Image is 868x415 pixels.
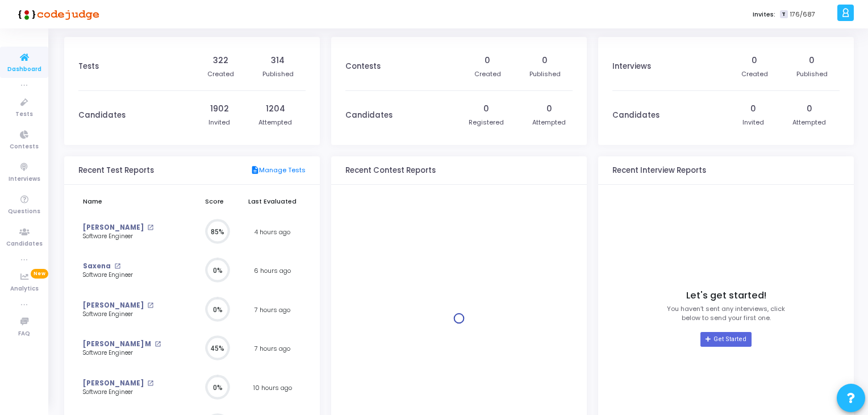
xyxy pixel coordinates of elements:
[78,111,126,120] h3: Candidates
[10,284,39,294] span: Analytics
[7,65,41,74] span: Dashboard
[485,55,490,67] div: 0
[147,302,153,309] mat-icon: open_in_new
[752,55,757,67] div: 0
[6,239,43,249] span: Candidates
[262,69,294,79] div: Published
[529,69,561,79] div: Published
[345,166,436,175] h3: Recent Contest Reports
[742,118,764,127] div: Invited
[147,225,153,231] mat-icon: open_in_new
[78,190,190,213] th: Name
[10,142,39,152] span: Contests
[741,69,768,79] div: Created
[345,111,393,120] h3: Candidates
[210,103,229,115] div: 1902
[207,69,234,79] div: Created
[14,3,99,26] img: logo
[78,166,154,175] h3: Recent Test Reports
[83,233,171,241] div: Software Engineer
[18,329,30,339] span: FAQ
[750,103,756,115] div: 0
[83,271,171,280] div: Software Engineer
[612,166,706,175] h3: Recent Interview Reports
[83,349,171,358] div: Software Engineer
[542,55,548,67] div: 0
[251,165,259,176] mat-icon: description
[9,175,40,184] span: Interviews
[240,213,306,252] td: 4 hours ago
[83,388,171,397] div: Software Engineer
[796,69,828,79] div: Published
[15,110,33,119] span: Tests
[612,111,660,120] h3: Candidates
[612,62,651,71] h3: Interviews
[792,118,826,127] div: Attempted
[258,118,292,127] div: Attempted
[483,103,489,115] div: 0
[240,368,306,408] td: 10 hours ago
[83,262,111,271] a: Saxena
[78,62,99,71] h3: Tests
[266,103,285,115] div: 1204
[83,223,144,233] a: [PERSON_NAME]
[469,118,504,127] div: Registered
[667,304,785,323] p: You haven’t sent any interviews, click below to send your first one.
[240,290,306,330] td: 7 hours ago
[686,290,766,301] h4: Let's get started!
[83,339,151,349] a: [PERSON_NAME] M
[790,10,815,19] span: 176/687
[147,380,153,387] mat-icon: open_in_new
[700,332,751,347] a: Get Started
[474,69,501,79] div: Created
[83,310,171,319] div: Software Engineer
[213,55,228,67] div: 322
[780,10,787,19] span: T
[251,165,306,176] a: Manage Tests
[240,329,306,368] td: 7 hours ago
[345,62,381,71] h3: Contests
[546,103,552,115] div: 0
[114,263,120,269] mat-icon: open_in_new
[83,301,144,310] a: [PERSON_NAME]
[240,190,306,213] th: Last Evaluated
[809,55,815,67] div: 0
[190,190,239,213] th: Score
[753,10,775,19] label: Invites:
[155,341,161,347] mat-icon: open_in_new
[31,269,48,279] span: New
[532,118,566,127] div: Attempted
[807,103,812,115] div: 0
[8,207,40,217] span: Questions
[271,55,285,67] div: 314
[240,251,306,290] td: 6 hours ago
[83,379,144,388] a: [PERSON_NAME]
[208,118,230,127] div: Invited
